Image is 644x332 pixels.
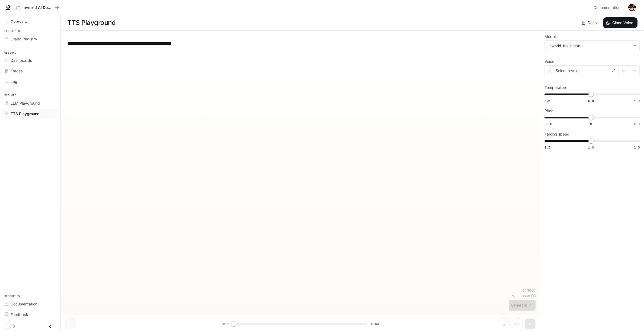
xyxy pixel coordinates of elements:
[544,98,550,103] span: 0.6
[2,109,58,118] a: TTS Playground
[545,41,639,51] div: inworld-tts-1-max
[588,145,594,150] span: 1.0
[588,98,594,103] span: 0.8
[634,145,640,150] span: 1.5
[634,122,640,126] span: 5.0
[11,301,37,307] span: Documentation
[544,109,553,113] p: Pitch
[44,321,56,332] button: Close drawer
[67,17,116,28] h1: TTS Playground
[634,98,640,103] span: 1.0
[544,60,554,63] p: Voice
[2,299,58,309] a: Documentation
[2,310,58,319] a: Feedback
[11,68,23,74] span: Traces
[2,17,58,26] a: Overview
[5,323,10,329] span: Dark mode toggle
[581,17,599,28] a: Docs
[512,294,530,298] p: $ 0.000640
[603,17,637,28] button: Clone Voice
[23,5,53,10] p: Inworld AI Demos
[2,56,58,65] a: Dashboards
[14,2,61,13] button: All workspaces
[11,312,28,317] span: Feedback
[11,79,19,84] span: Logs
[544,35,556,38] p: Model
[627,2,637,13] button: User avatar
[544,86,567,89] p: Temperature
[544,132,569,136] p: Talking speed
[590,122,592,126] span: 0
[11,100,40,106] span: LLM Playground
[594,4,620,11] span: Documentation
[549,43,631,49] div: inworld-tts-1-max
[544,122,552,126] span: -5.0
[556,68,581,73] p: Select a voice
[2,98,58,108] a: LLM Playground
[2,77,58,86] a: Logs
[11,57,32,63] span: Dashboards
[11,111,40,117] span: TTS Playground
[2,66,58,76] a: Traces
[2,34,58,44] a: Graph Registry
[591,2,624,13] a: Documentation
[11,19,27,24] span: Overview
[544,145,550,150] span: 0.5
[11,36,37,42] span: Graph Registry
[523,288,536,293] p: 64 / 1000
[628,4,636,11] img: User avatar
